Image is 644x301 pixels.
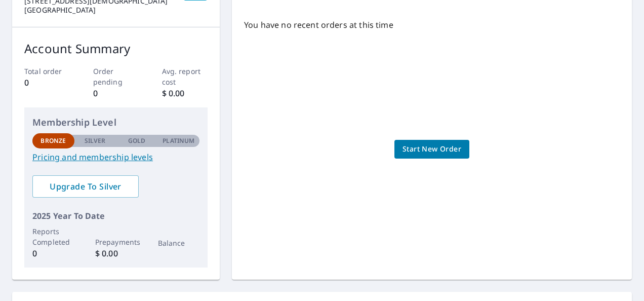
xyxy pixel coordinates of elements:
p: Prepayments [95,237,137,247]
a: Start New Order [394,140,469,159]
p: Order pending [93,66,139,87]
a: Pricing and membership levels [32,151,199,163]
p: Gold [128,136,145,145]
p: You have no recent orders at this time [244,19,620,31]
p: Total order [24,66,70,77]
p: 0 [32,247,74,259]
span: Start New Order [402,143,461,156]
p: Reports Completed [32,226,74,247]
span: Upgrade To Silver [41,181,131,192]
p: Balance [158,238,200,248]
p: Account Summary [24,40,208,58]
a: Upgrade To Silver [32,175,139,198]
p: Avg. report cost [162,66,208,87]
p: Silver [85,136,106,145]
p: $ 0.00 [162,87,208,99]
p: 0 [93,87,139,99]
p: 0 [24,77,70,89]
p: Bronze [41,136,66,145]
p: Platinum [163,136,194,145]
p: Membership Level [32,116,199,129]
p: 2025 Year To Date [32,210,199,222]
p: [GEOGRAPHIC_DATA] [24,6,175,15]
p: $ 0.00 [95,247,137,259]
